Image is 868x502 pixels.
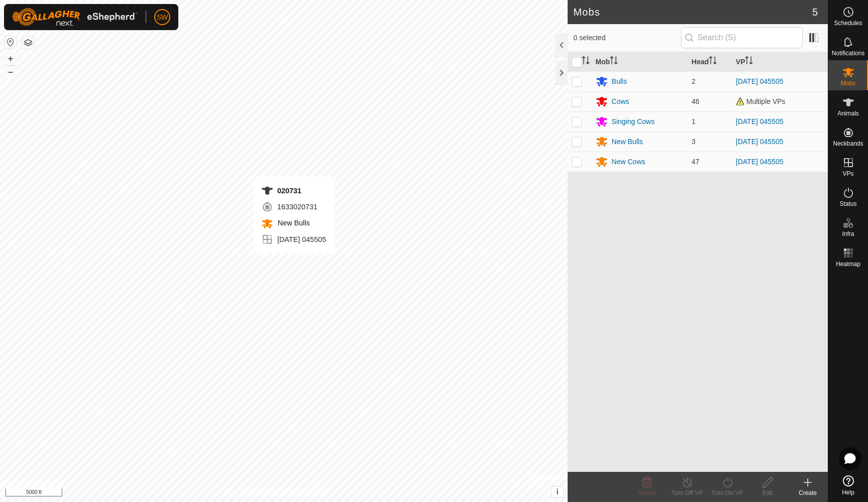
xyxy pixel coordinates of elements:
div: Create [788,488,828,497]
button: i [552,486,563,497]
div: New Bulls [612,137,643,147]
a: [DATE] 045505 [736,138,784,146]
div: [DATE] 045505 [261,233,326,245]
button: + [5,53,17,65]
button: Reset Map [5,36,17,48]
a: Contact Us [293,489,323,498]
button: Map Layers [22,37,34,49]
span: Heatmap [836,261,860,267]
div: Cows [612,96,629,107]
span: 46 [692,97,700,105]
a: [DATE] 045505 [736,77,784,85]
span: 5 [812,5,818,20]
img: Gallagher Logo [12,8,138,26]
span: Neckbands [833,141,863,147]
input: Search (S) [681,27,803,48]
span: VPs [842,171,853,177]
span: Schedules [834,20,862,26]
th: Head [688,52,732,72]
p-sorticon: Activate to sort [610,58,618,66]
span: New Bulls [275,219,310,227]
button: – [5,66,17,78]
span: 1 [692,117,696,125]
a: Help [828,471,868,499]
span: Infra [842,231,854,237]
span: Animals [837,110,859,116]
div: Edit [747,488,788,497]
span: 3 [692,138,696,146]
div: Turn On VP [707,488,747,497]
span: Help [842,489,854,495]
a: [DATE] 045505 [736,158,784,166]
span: Status [839,201,856,207]
div: Turn Off VP [667,488,707,497]
div: 1633020731 [261,201,326,213]
span: Notifications [832,50,864,56]
span: 2 [692,77,696,85]
th: VP [732,52,828,72]
span: i [556,487,558,496]
span: 0 selected [574,33,681,43]
span: 47 [692,158,700,166]
a: Privacy Policy [244,489,282,498]
div: New Cows [612,157,645,167]
th: Mob [592,52,688,72]
a: [DATE] 045505 [736,117,784,125]
span: Multiple VPs [736,97,786,105]
span: Delete [638,489,656,496]
div: Bulls [612,76,627,87]
span: Mobs [841,80,855,86]
span: SW [157,12,168,23]
h2: Mobs [574,6,812,18]
p-sorticon: Activate to sort [709,58,717,66]
p-sorticon: Activate to sort [745,58,753,66]
div: Singing Cows [612,116,655,127]
p-sorticon: Activate to sort [582,58,590,66]
div: 020731 [261,185,326,197]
